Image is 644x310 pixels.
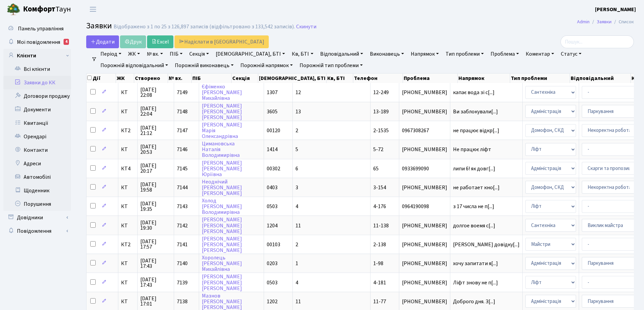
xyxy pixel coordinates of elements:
span: 7141 [177,241,188,248]
th: ПІБ [192,74,232,83]
span: 1202 [267,298,278,305]
span: 1307 [267,89,278,96]
a: Порожній виконавець [172,60,236,71]
span: 7143 [177,203,188,210]
span: [DATE] 19:35 [140,201,171,212]
span: [PHONE_NUMBER] [402,185,447,190]
span: [DATE] 17:01 [140,296,171,307]
span: КТ [121,109,135,114]
span: [PERSON_NAME] довідку[...] [453,241,520,248]
span: з 17 числа не п[...] [453,203,494,210]
a: [PERSON_NAME][PERSON_NAME][PERSON_NAME] [202,216,242,235]
span: 7140 [177,260,188,267]
span: 13 [295,108,301,115]
a: [PERSON_NAME][PERSON_NAME][PERSON_NAME] [202,102,242,121]
span: [PHONE_NUMBER] [402,261,447,266]
a: Excel [147,35,173,48]
a: [PERSON_NAME][PERSON_NAME][PERSON_NAME] [202,273,242,292]
span: [PHONE_NUMBER] [402,223,447,228]
span: 4-181 [373,279,386,286]
a: Порожній тип проблеми [297,60,365,71]
span: 13-189 [373,108,389,115]
span: 7142 [177,222,188,229]
span: Додати [91,38,115,46]
a: ПІБ [167,48,185,60]
span: 3605 [267,108,278,115]
span: 1 [295,260,298,267]
span: [DATE] 19:58 [140,182,171,193]
span: [DATE] 20:17 [140,163,171,174]
img: logo.png [7,3,20,16]
span: 11-77 [373,298,386,305]
span: [DATE] 17:57 [140,239,171,250]
span: [PHONE_NUMBER] [402,242,447,247]
th: Створено [134,74,168,83]
a: Всі клієнти [3,62,71,76]
a: ЖК [125,48,143,60]
span: 7149 [177,89,188,96]
span: 5-72 [373,146,383,153]
span: 2 [295,241,298,248]
input: Пошук... [560,35,634,48]
span: 12-249 [373,89,389,96]
a: Мої повідомлення4 [3,35,71,49]
span: 7147 [177,127,188,134]
a: Єфіменко[PERSON_NAME]Михайлівна [202,83,242,102]
a: Квитанції [3,116,71,130]
a: Довідники [3,211,71,224]
a: [PERSON_NAME][PERSON_NAME][PERSON_NAME] [202,235,242,254]
a: Хоролець[PERSON_NAME]Михайлівна [202,254,242,273]
span: 7139 [177,279,188,286]
span: 1-98 [373,260,383,267]
span: хочу запитати я[...] [453,260,498,267]
span: [PHONE_NUMBER] [402,90,447,95]
span: Доброго дня. З[...] [453,298,495,305]
span: 4 [295,203,298,210]
th: Відповідальний [570,74,631,83]
span: [PHONE_NUMBER] [402,280,447,285]
span: Не працює ліфт [453,147,520,152]
th: Телефон [353,74,403,83]
span: КТ [121,204,135,209]
a: Порушення [3,197,71,211]
span: КТ [121,147,135,152]
span: [DATE] 17:43 [140,258,171,269]
a: Тип проблеми [443,48,486,60]
span: 65 [373,165,379,172]
span: 3-154 [373,184,386,191]
span: Ви заблокували[...] [453,108,498,115]
a: Напрямок [408,48,442,60]
span: 0403 [267,184,278,191]
span: КТ2 [121,242,135,247]
th: ЖК [116,74,134,83]
a: Панель управління [3,22,71,35]
b: [PERSON_NAME] [595,6,636,13]
span: 1204 [267,222,278,229]
a: Проблема [488,48,522,60]
a: Повідомлення [3,224,71,238]
a: Документи [3,103,71,116]
a: Автомобілі [3,170,71,184]
a: Період [98,48,124,60]
a: Відповідальний [317,48,366,60]
a: Скинути [296,24,316,30]
th: Тип проблеми [510,74,570,83]
span: Панель управління [18,25,64,32]
span: [PHONE_NUMBER] [402,299,447,304]
span: 1414 [267,146,278,153]
span: 5 [295,146,298,153]
a: Коментар [523,48,557,60]
span: 6 [295,165,298,172]
span: 2-138 [373,241,386,248]
span: [DATE] 17:43 [140,277,171,288]
span: 00120 [267,127,280,134]
span: 7144 [177,184,188,191]
th: Дії [87,74,116,83]
span: 2-1535 [373,127,389,134]
a: Заявки до КК [3,76,71,89]
b: Комфорт [23,4,55,15]
span: КТ [121,299,135,304]
span: 0964190098 [402,204,447,209]
span: [DATE] 21:12 [140,125,171,136]
a: Секція [187,48,212,60]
